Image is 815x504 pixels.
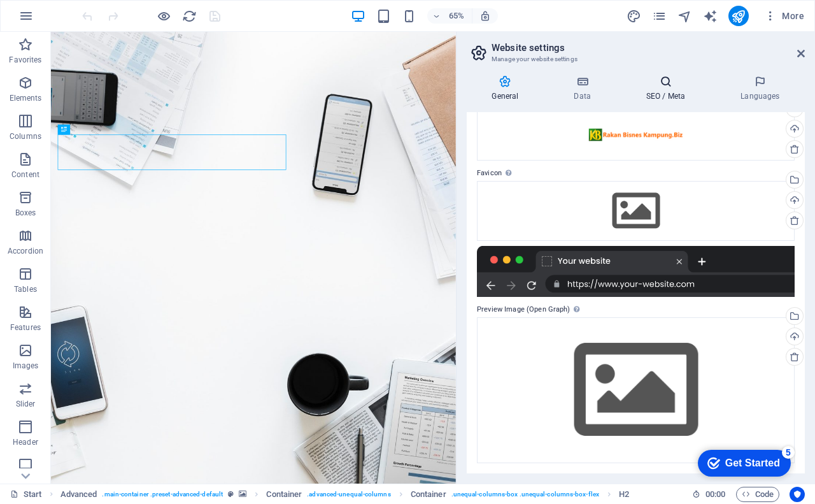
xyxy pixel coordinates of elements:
button: Usercentrics [790,487,805,502]
h6: Session time [692,487,726,502]
span: . main-container .preset-advanced-default [102,487,223,502]
span: More [764,10,804,22]
p: Tables [14,284,37,294]
h4: SEO / Meta [621,75,715,102]
p: Elements [10,93,42,103]
button: More [759,6,809,26]
i: This element is a customizable preset [228,491,234,498]
a: Click to cancel selection. Double-click to open Pages [10,487,42,502]
h4: Data [549,75,621,102]
button: design [627,8,642,24]
span: . unequal-columns-box .unequal-columns-box-flex [451,487,599,502]
span: Code [742,487,774,502]
p: Content [11,169,39,180]
button: reload [181,8,197,24]
nav: breadcrumb [60,487,630,502]
i: Reload page [182,9,197,24]
h6: 65% [446,8,467,24]
h4: Languages [716,75,805,102]
i: This element contains a background [239,491,246,498]
i: On resize automatically adjust zoom level to fit chosen device. [479,10,491,22]
p: Favorites [9,55,41,65]
label: Preview Image (Open Graph) [477,302,795,317]
span: Click to select. Double-click to edit [619,487,629,502]
span: Click to select. Double-click to edit [266,487,302,502]
button: publish [728,6,749,26]
button: pages [652,8,667,24]
i: Design (Ctrl+Alt+Y) [627,9,641,24]
p: Accordion [8,246,43,256]
span: Click to select. Double-click to edit [411,487,446,502]
h3: Manage your website settings [492,54,779,65]
div: Select files from the file manager, stock photos, or upload file(s) [477,181,795,241]
p: Boxes [15,208,36,218]
div: kbizlogo-rb-4OviUpZnOaEx3HyjfRBsJQ.png [477,110,795,161]
h4: General [467,75,549,102]
span: 00 00 [705,487,725,502]
div: Get Started 5 items remaining, 0% complete [10,6,103,33]
p: Header [13,437,38,447]
span: . advanced-unequal-columns [307,487,390,502]
button: Code [736,487,779,502]
span: Click to select. Double-click to edit [60,487,97,502]
p: Features [10,322,41,333]
div: Select files from the file manager, stock photos, or upload file(s) [477,317,795,463]
button: text_generator [703,8,718,24]
h2: Website settings [492,42,805,54]
p: Images [13,361,39,371]
button: navigator [677,8,693,24]
div: Get Started [38,14,92,25]
span: : [714,489,716,499]
i: Pages (Ctrl+Alt+S) [652,9,667,24]
p: Slider [16,399,36,409]
label: Favicon [477,166,795,181]
div: 5 [94,3,107,15]
p: Columns [10,131,41,141]
button: Click here to leave preview mode and continue editing [156,8,171,24]
button: 65% [427,8,472,24]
